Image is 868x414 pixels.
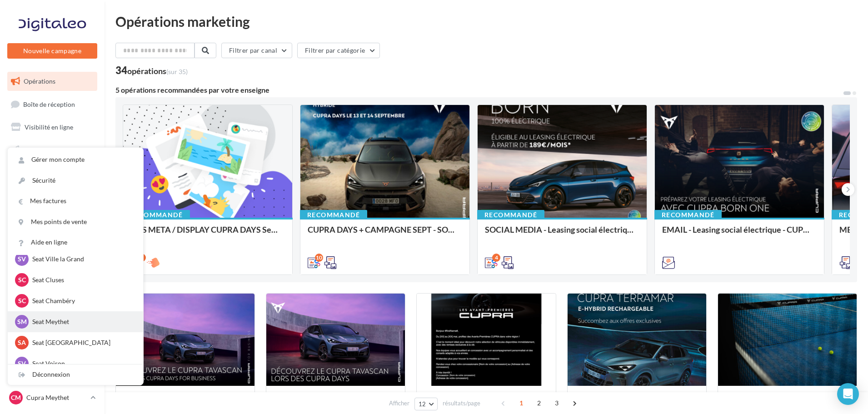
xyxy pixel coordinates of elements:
[23,146,55,154] span: Campagnes
[18,254,26,264] span: SV
[315,254,323,262] div: 10
[221,43,292,58] button: Filtrer par canal
[17,317,27,326] span: SM
[5,163,99,182] a: Contacts
[7,389,97,406] a: CM Cupra Meythet
[8,170,143,191] a: Sécurité
[32,359,132,368] p: Seat Voiron
[297,43,380,58] button: Filtrer par catégorie
[419,400,426,408] span: 12
[8,212,143,232] a: Mes points de vente
[166,68,188,75] span: (sur 35)
[115,65,188,75] div: 34
[549,396,564,410] span: 3
[7,43,97,59] button: Nouvelle campagne
[532,396,546,410] span: 2
[24,77,55,85] span: Opérations
[123,210,190,220] div: Recommandé
[8,150,143,170] a: Gérer mon compte
[8,191,143,211] a: Mes factures
[130,225,285,243] div: ADS META / DISPLAY CUPRA DAYS Septembre 2025
[414,398,438,410] button: 12
[18,296,26,305] span: SC
[5,185,99,205] a: Médiathèque
[5,140,99,160] a: Campagnes
[18,338,26,347] span: SA
[514,396,529,410] span: 1
[5,261,99,288] a: Campagnes DataOnDemand
[5,208,99,227] a: Calendrier
[25,123,73,131] span: Visibilité en ligne
[18,275,26,284] span: SC
[26,393,87,402] p: Cupra Meythet
[308,225,462,243] div: CUPRA DAYS + CAMPAGNE SEPT - SOCIAL MEDIA
[32,338,132,347] p: Seat [GEOGRAPHIC_DATA]
[32,296,132,305] p: Seat Chambéry
[11,393,21,402] span: CM
[32,317,132,326] p: Seat Meythet
[8,364,143,385] div: Déconnexion
[115,86,843,94] div: 5 opérations recommandées par votre enseigne
[5,231,99,258] a: PLV et print personnalisable
[477,210,544,220] div: Recommandé
[443,399,480,408] span: résultats/page
[5,118,99,137] a: Visibilité en ligne
[485,225,639,243] div: SOCIAL MEDIA - Leasing social électrique - CUPRA Born
[18,359,26,368] span: SV
[5,95,99,114] a: Boîte de réception
[32,275,132,284] p: Seat Cluses
[115,15,857,28] div: Opérations marketing
[5,72,99,91] a: Opérations
[662,225,817,243] div: EMAIL - Leasing social électrique - CUPRA Born One
[23,100,75,108] span: Boîte de réception
[389,399,409,408] span: Afficher
[300,210,367,220] div: Recommandé
[127,67,188,75] div: opérations
[32,254,132,264] p: Seat Ville la Grand
[8,232,143,253] a: Aide en ligne
[837,383,859,405] div: Open Intercom Messenger
[492,254,500,262] div: 4
[654,210,722,220] div: Recommandé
